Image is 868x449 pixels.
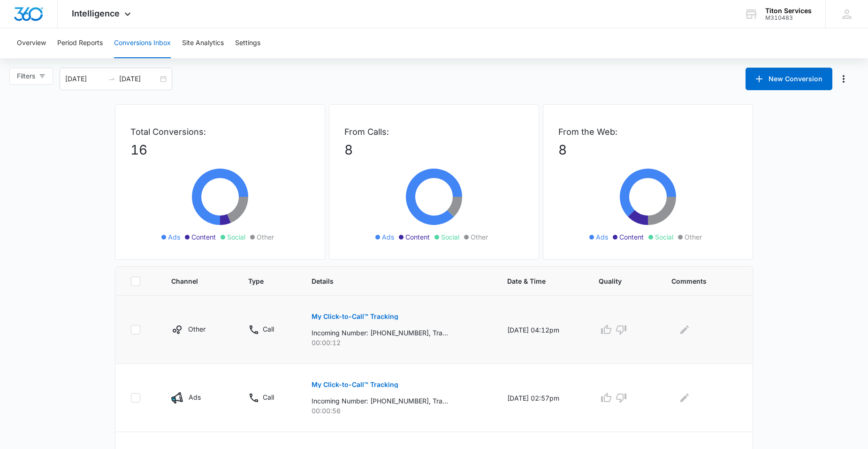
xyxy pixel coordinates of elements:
[114,28,171,58] button: Conversions Inbox
[312,373,398,396] button: My Click-to-Call™ Tracking
[558,140,738,160] p: 8
[599,276,635,286] span: Quality
[168,232,180,242] span: Ads
[248,276,275,286] span: Type
[312,276,471,286] span: Details
[746,68,832,90] button: New Conversion
[189,392,201,402] p: Ads
[171,276,213,286] span: Channel
[496,296,587,364] td: [DATE] 04:12pm
[471,232,488,242] span: Other
[312,381,398,388] p: My Click-to-Call™ Tracking
[765,7,812,15] div: account name
[765,15,812,21] div: account id
[17,28,46,58] button: Overview
[441,232,459,242] span: Social
[836,71,851,86] button: Manage Numbers
[405,232,430,242] span: Content
[257,232,274,242] span: Other
[507,276,563,286] span: Date & Time
[596,232,608,242] span: Ads
[130,140,310,160] p: 16
[558,125,738,138] p: From the Web:
[9,68,53,85] button: Filters
[191,232,216,242] span: Content
[312,396,448,406] p: Incoming Number: [PHONE_NUMBER], Tracking Number: [PHONE_NUMBER], Ring To: [PHONE_NUMBER], Caller...
[344,125,524,138] p: From Calls:
[182,28,224,58] button: Site Analytics
[312,338,485,348] p: 00:00:12
[312,406,485,416] p: 00:00:56
[235,28,260,58] button: Settings
[382,232,394,242] span: Ads
[263,324,274,334] p: Call
[677,322,692,337] button: Edit Comments
[685,232,702,242] span: Other
[108,75,115,83] span: swap-right
[312,313,398,320] p: My Click-to-Call™ Tracking
[655,232,673,242] span: Social
[344,140,524,160] p: 8
[619,232,644,242] span: Content
[188,324,206,334] p: Other
[119,74,158,84] input: End date
[17,71,35,81] span: Filters
[312,328,448,338] p: Incoming Number: [PHONE_NUMBER], Tracking Number: [PHONE_NUMBER], Ring To: [PHONE_NUMBER], Caller...
[130,125,310,138] p: Total Conversions:
[65,74,104,84] input: Start date
[671,276,724,286] span: Comments
[72,8,120,18] span: Intelligence
[108,75,115,83] span: to
[312,305,398,328] button: My Click-to-Call™ Tracking
[57,28,103,58] button: Period Reports
[227,232,245,242] span: Social
[677,390,692,405] button: Edit Comments
[263,392,274,402] p: Call
[496,364,587,432] td: [DATE] 02:57pm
